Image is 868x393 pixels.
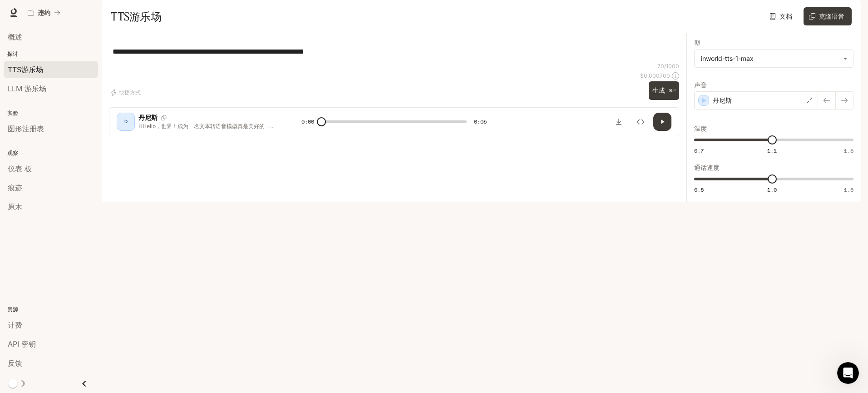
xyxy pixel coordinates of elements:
[694,186,704,194] span: 0.5
[767,186,777,194] span: 1.0
[694,82,707,88] p: 声音
[694,40,700,46] p: 型
[669,88,676,94] p: ⌘⏎
[779,11,792,22] font: 文档
[657,62,679,70] p: / 1000
[640,72,670,80] p: $
[109,85,144,100] button: 快捷方式
[695,50,853,67] div: inworld-tts-1-max
[837,362,859,384] iframe: Intercom live chat
[474,117,487,126] span: 0:05
[649,81,679,100] button: 生成⌘⏎
[819,11,844,22] font: 克隆语音
[694,125,707,132] p: 温度
[694,164,720,171] p: 通话速度
[119,88,141,97] font: 快捷方式
[767,147,777,154] span: 1.1
[158,115,170,120] button: 复制语音 ID
[644,72,670,79] font: 0.000700
[111,7,161,25] h1: TTS游乐场
[118,114,133,129] div: D
[844,186,853,194] span: 1.5
[804,7,852,25] button: 克隆语音
[767,7,796,25] a: 文档
[701,54,838,63] div: inworld-tts-1-max
[38,9,50,17] p: 违约
[24,4,64,22] button: 所有工作区
[694,147,704,154] span: 0.7
[631,113,650,131] button: 检查
[657,63,664,70] font: 70
[844,147,853,154] span: 1.5
[652,85,665,96] font: 生成
[301,117,314,126] span: 0:00
[610,113,628,131] button: 下载音频
[713,96,732,105] p: 丹尼斯
[138,122,280,130] p: HHello，世界！成为一名文本转语音模型真是美好的一天！
[138,113,158,122] p: 丹尼斯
